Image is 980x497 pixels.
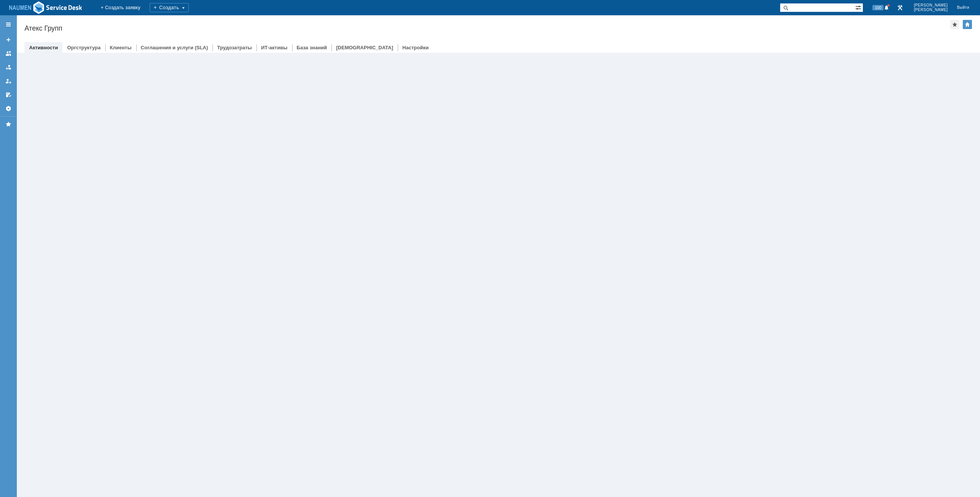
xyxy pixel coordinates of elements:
a: Перейти на домашнюю страницу [9,1,82,15]
a: ИТ-активы [261,45,287,50]
div: Добавить в избранное [950,20,959,29]
a: Мои согласования [2,89,15,101]
span: [PERSON_NAME] [914,3,948,8]
a: Мои заявки [2,75,15,87]
div: Атекс Групп [24,24,950,32]
a: Оргструктура [67,45,100,50]
a: Трудозатраты [217,45,252,50]
span: [PERSON_NAME] [914,8,948,12]
img: Ad3g3kIAYj9CAAAAAElFTkSuQmCC [9,1,82,15]
div: Создать [150,3,189,12]
a: [DEMOGRAPHIC_DATA] [336,45,393,50]
a: База знаний [297,45,327,50]
span: Расширенный поиск [855,3,863,11]
a: Активности [29,45,58,50]
a: Заявки в моей ответственности [2,61,15,73]
a: Настройки [402,45,429,50]
a: Создать заявку [2,34,15,46]
span: 100 [872,5,884,10]
a: Клиенты [110,45,132,50]
a: Соглашения и услуги (SLA) [141,45,208,50]
a: Заявки на командах [2,47,15,60]
a: Настройки [2,102,15,115]
div: Изменить домашнюю страницу [963,20,972,29]
a: Перейти в интерфейс администратора [895,3,905,12]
